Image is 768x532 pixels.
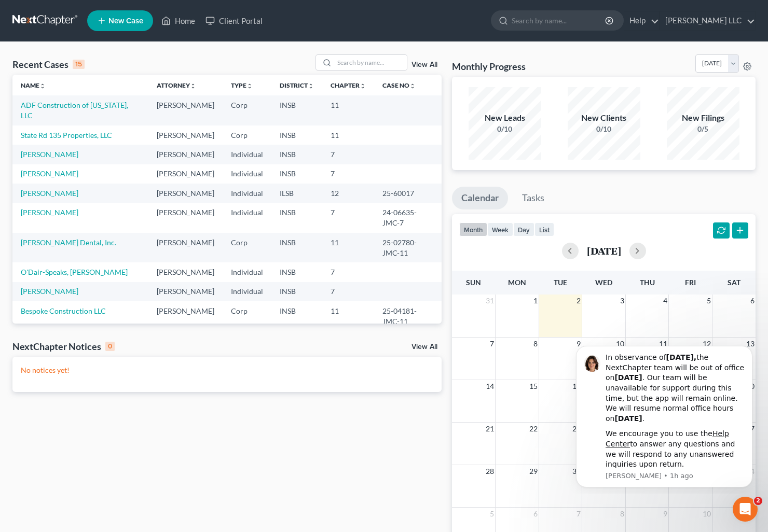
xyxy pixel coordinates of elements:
a: [PERSON_NAME] LLC [660,11,755,30]
a: Typeunfold_more [231,81,253,89]
span: New Case [108,17,143,25]
span: 6 [749,295,756,307]
td: Individual [223,203,271,232]
span: Fri [685,278,696,287]
a: [PERSON_NAME] [21,169,78,178]
a: Nameunfold_more [21,81,46,89]
td: Individual [223,282,271,301]
a: [PERSON_NAME] Dental, Inc. [21,238,116,247]
a: Tasks [513,187,554,209]
i: unfold_more [360,83,366,89]
a: Home [156,11,200,30]
div: NextChapter Notices [12,340,115,353]
td: INSB [271,164,322,184]
span: 5 [489,508,495,520]
td: [PERSON_NAME] [148,184,223,203]
td: INSB [271,233,322,262]
a: [PERSON_NAME] [21,287,78,296]
i: unfold_more [190,83,196,89]
td: 11 [322,233,374,262]
td: [PERSON_NAME] [148,95,223,125]
div: New Leads [469,112,541,124]
p: No notices yet! [21,365,433,375]
td: 12 [322,184,374,203]
a: [PERSON_NAME] [21,208,78,217]
td: ILSB [271,184,322,203]
a: O'Dair-Speaks, [PERSON_NAME] [21,268,128,276]
td: Corp [223,95,271,125]
td: [PERSON_NAME] [148,125,223,145]
div: 0 [105,342,115,351]
td: [PERSON_NAME] [148,164,223,184]
span: Sun [466,278,481,287]
td: Corp [223,301,271,331]
span: 28 [485,465,495,478]
td: INSB [271,282,322,301]
span: 3 [619,295,625,307]
td: INSB [271,301,322,331]
span: Mon [508,278,526,287]
span: 31 [485,295,495,307]
i: unfold_more [246,83,253,89]
td: Corp [223,125,271,145]
td: 25-04181-JMC-11 [374,301,442,331]
td: INSB [271,95,322,125]
td: INSB [271,262,322,282]
td: 7 [322,164,374,184]
span: 10 [702,508,712,520]
span: 29 [528,465,539,478]
span: Wed [595,278,612,287]
span: 15 [528,380,539,393]
button: month [459,222,487,236]
span: 8 [619,508,625,520]
span: 8 [532,338,539,350]
span: 2 [754,497,762,505]
span: 7 [489,338,495,350]
a: Calendar [452,187,508,209]
a: ADF Construction of [US_STATE], LLC [21,101,128,120]
button: list [534,222,554,236]
a: Client Portal [200,11,268,30]
td: 24-06635-JMC-7 [374,203,442,232]
div: New Filings [667,112,739,124]
td: 11 [322,301,374,331]
span: 4 [662,295,668,307]
span: 5 [706,295,712,307]
span: Sat [728,278,740,287]
a: Districtunfold_more [280,81,314,89]
td: [PERSON_NAME] [148,233,223,262]
input: Search by name... [512,11,607,30]
h3: Monthly Progress [452,60,526,73]
div: 0/10 [568,124,640,134]
a: Attorneyunfold_more [157,81,196,89]
a: Bespoke Construction LLC [21,306,106,315]
a: View All [412,61,437,68]
a: Case Nounfold_more [382,81,416,89]
h2: [DATE] [587,245,621,256]
a: Help [624,11,659,30]
div: 0/5 [667,124,739,134]
td: 11 [322,95,374,125]
button: day [513,222,534,236]
td: [PERSON_NAME] [148,203,223,232]
td: INSB [271,145,322,164]
span: 14 [485,380,495,393]
td: 25-02780-JMC-11 [374,233,442,262]
td: 7 [322,262,374,282]
td: 7 [322,282,374,301]
td: Individual [223,262,271,282]
iframe: Intercom live chat [733,497,758,522]
td: Corp [223,233,271,262]
a: [PERSON_NAME] [21,189,78,198]
i: unfold_more [308,83,314,89]
span: 21 [485,423,495,435]
span: 2 [575,295,582,307]
a: View All [412,343,437,351]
